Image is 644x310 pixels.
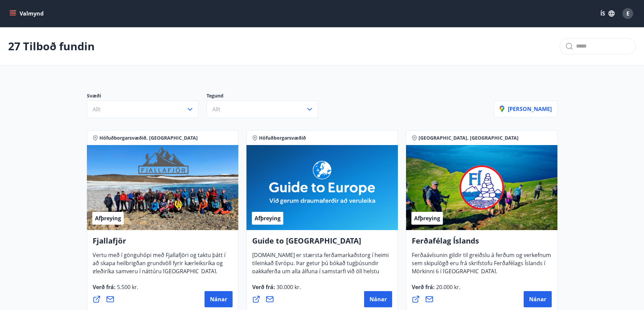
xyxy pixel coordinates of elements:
p: 27 Tilboð fundin [8,39,95,54]
span: Nánar [529,295,546,303]
span: 30.000 kr. [275,283,301,291]
span: Allt [93,106,101,113]
span: Höfuðborgarsvæðið, [GEOGRAPHIC_DATA] [99,135,198,141]
span: Ferðaávísunin gildir til greiðslu á ferðum og verkefnum sem skipulögð eru frá skrifstofu Ferðafél... [412,251,551,280]
button: Nánar [205,291,233,307]
span: Afþreying [95,215,121,222]
button: ÍS [597,7,618,20]
span: Vertu með í gönguhópi með Fjallafjöri og taktu þátt í að skapa heilbrigðan grundvöll fyrir kærlei... [93,251,225,280]
button: Nánar [364,291,392,307]
button: E [620,5,636,22]
span: E [626,10,629,17]
span: Verð frá : [93,283,138,296]
span: Höfuðborgarsvæðið [259,135,306,141]
span: [GEOGRAPHIC_DATA], [GEOGRAPHIC_DATA] [419,135,519,141]
span: Afþreying [414,215,440,222]
p: Tegund [207,92,326,101]
span: Nánar [369,295,387,303]
span: Allt [212,106,220,113]
span: Verð frá : [252,283,301,296]
button: [PERSON_NAME] [494,101,557,117]
h4: Guide to [GEOGRAPHIC_DATA] [252,235,392,251]
button: Allt [207,101,318,118]
span: Afþreying [255,215,281,222]
h4: Ferðafélag Íslands [412,235,552,251]
span: 5.500 kr. [116,283,138,291]
button: Allt [87,101,198,118]
p: [PERSON_NAME] [500,105,552,113]
button: menu [8,7,46,20]
span: 20.000 kr. [435,283,460,291]
span: Nánar [210,295,227,303]
span: Verð frá : [412,283,460,296]
p: Svæði [87,92,207,101]
h4: Fjallafjör [93,235,233,251]
span: [DOMAIN_NAME] er stærsta ferðamarkaðstorg í heimi tileinkað Evrópu. Þar getur þú bókað tugþúsundi... [252,251,389,297]
button: Nánar [524,291,552,307]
